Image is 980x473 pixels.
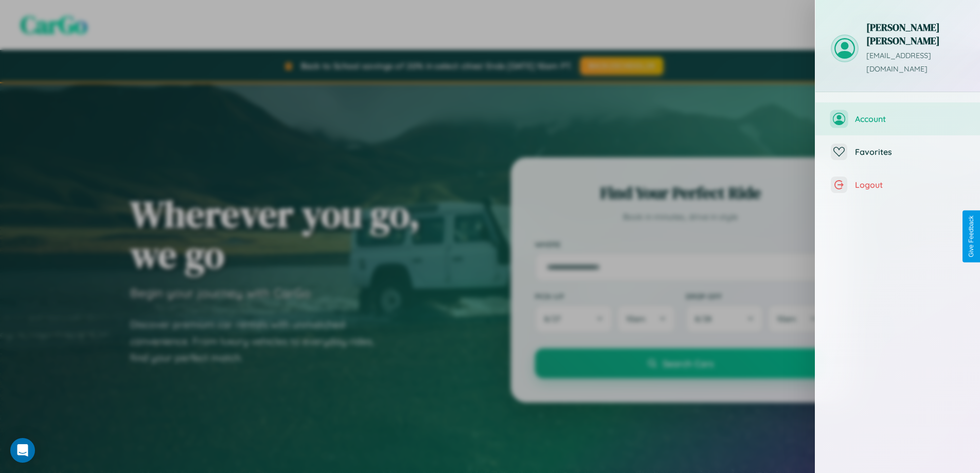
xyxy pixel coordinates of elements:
span: Logout [855,180,965,190]
span: Favorites [855,147,965,157]
div: Open Intercom Messenger [10,438,35,463]
button: Favorites [815,135,980,168]
button: Account [815,102,980,135]
p: [EMAIL_ADDRESS][DOMAIN_NAME] [866,49,965,76]
span: Account [855,114,965,124]
div: Give Feedback [968,216,975,257]
button: Logout [815,168,980,201]
h3: [PERSON_NAME] [PERSON_NAME] [866,21,965,47]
